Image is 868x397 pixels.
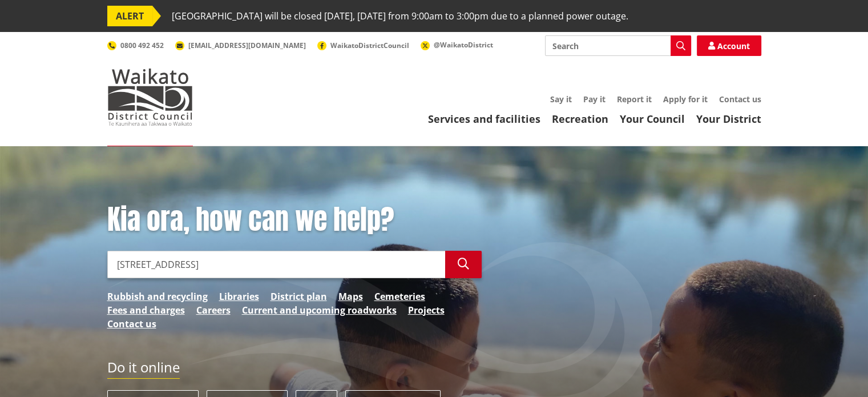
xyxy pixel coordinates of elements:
[545,35,691,56] input: Search input
[188,41,306,50] span: [EMAIL_ADDRESS][DOMAIN_NAME]
[120,41,164,50] span: 0800 492 452
[107,290,208,303] a: Rubbish and recycling
[815,349,857,390] iframe: Messenger Launcher
[583,94,605,105] a: Pay it
[317,41,409,50] a: WaikatoDistrictCouncil
[408,303,445,317] a: Projects
[107,251,445,278] input: Search input
[719,94,761,105] a: Contact us
[107,69,193,126] img: Waikato District Council - Te Kaunihera aa Takiwaa o Waikato
[175,41,306,50] a: [EMAIL_ADDRESS][DOMAIN_NAME]
[421,40,493,50] a: @WaikatoDistrict
[550,94,572,105] a: Say it
[219,290,259,303] a: Libraries
[697,35,761,56] a: Account
[428,112,540,126] a: Services and facilities
[620,112,685,126] a: Your Council
[663,94,708,105] a: Apply for it
[434,40,493,50] span: @WaikatoDistrict
[107,41,164,50] a: 0800 492 452
[107,317,156,331] a: Contact us
[107,6,152,26] span: ALERT
[271,290,327,303] a: District plan
[107,203,482,236] h1: Kia ora, how can we help?
[617,94,652,105] a: Report it
[242,303,397,317] a: Current and upcoming roadworks
[374,290,425,303] a: Cemeteries
[196,303,231,317] a: Careers
[696,112,761,126] a: Your District
[330,41,409,50] span: WaikatoDistrictCouncil
[172,6,628,26] span: [GEOGRAPHIC_DATA] will be closed [DATE], [DATE] from 9:00am to 3:00pm due to a planned power outage.
[552,112,608,126] a: Recreation
[107,303,185,317] a: Fees and charges
[338,290,363,303] a: Maps
[107,359,180,379] h2: Do it online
